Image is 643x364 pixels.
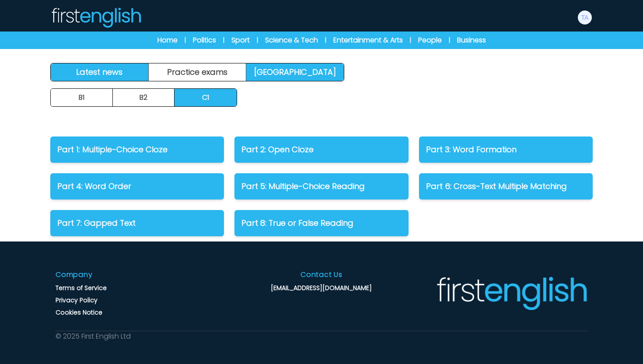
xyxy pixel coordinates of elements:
[56,308,102,317] a: Cookies Notice
[457,35,486,45] a: Business
[449,36,450,45] span: |
[325,36,326,45] span: |
[426,180,586,192] p: Part 6: Cross-Text Multiple Matching
[578,10,592,24] img: T All1
[57,180,217,192] p: Part 4: Word Order
[223,36,224,45] span: |
[56,269,93,280] h3: Company
[246,63,344,81] a: [GEOGRAPHIC_DATA]
[333,35,403,45] a: Entertainment & Arts
[193,35,216,45] a: Politics
[265,35,318,45] a: Science & Tech
[51,63,149,81] a: Latest news
[50,136,224,163] a: Part 1: Multiple-Choice Cloze
[113,89,175,106] a: B2
[234,173,408,199] a: Part 5: Multiple-Choice Reading
[241,180,401,192] p: Part 5: Multiple-Choice Reading
[56,296,98,304] a: Privacy Policy
[231,35,250,45] a: Sport
[419,173,593,199] a: Part 6: Cross-Text Multiple Matching
[175,89,237,106] a: C1
[149,63,247,81] a: Practice exams
[410,36,411,45] span: |
[50,7,141,28] img: Logo
[241,217,401,229] p: Part 8: True or False Reading
[50,210,224,236] a: Part 7: Gapped Text
[234,210,408,236] a: Part 8: True or False Reading
[426,143,586,156] p: Part 3: Word Formation
[56,283,107,292] a: Terms of Service
[271,283,372,292] a: [EMAIL_ADDRESS][DOMAIN_NAME]
[257,36,258,45] span: |
[51,89,113,106] a: B1
[301,269,342,280] h3: Contact Us
[241,143,401,156] p: Part 2: Open Cloze
[157,35,178,45] a: Home
[234,136,408,163] a: Part 2: Open Cloze
[57,143,217,156] p: Part 1: Multiple-Choice Cloze
[418,35,442,45] a: People
[50,173,224,199] a: Part 4: Word Order
[419,136,593,163] a: Part 3: Word Formation
[57,217,217,229] p: Part 7: Gapped Text
[435,276,587,311] img: Company Logo
[185,36,186,45] span: |
[56,331,131,342] p: © 2025 First English Ltd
